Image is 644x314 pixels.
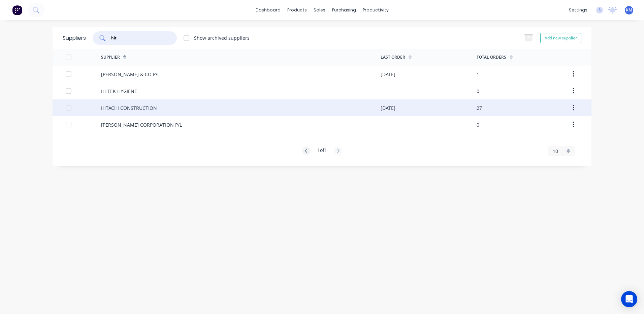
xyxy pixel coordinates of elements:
[381,104,395,112] div: [DATE]
[101,88,137,95] div: HI-TEK HYGIENE
[63,34,86,42] div: Suppliers
[381,54,405,60] div: Last Order
[540,33,581,43] button: Add new supplier
[101,104,157,112] div: HITACHI CONSTRUCTION
[381,71,395,78] div: [DATE]
[252,5,284,15] a: dashboard
[101,121,182,128] div: [PERSON_NAME] CORPORATION P/L
[477,104,482,112] div: 27
[194,34,250,41] div: Show archived suppliers
[310,5,329,15] div: sales
[329,5,359,15] div: purchasing
[101,71,160,78] div: [PERSON_NAME] & CO P/L
[12,5,22,15] img: Factory
[477,121,479,128] div: 0
[553,148,558,155] span: 10
[621,291,637,307] div: Open Intercom Messenger
[317,147,327,156] div: 1 of 1
[101,54,120,60] div: Supplier
[110,35,166,41] input: Search suppliers...
[477,71,479,78] div: 1
[284,5,310,15] div: products
[477,88,479,95] div: 0
[566,5,591,15] div: settings
[477,54,506,60] div: Total Orders
[359,5,392,15] div: productivity
[626,7,632,13] span: KM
